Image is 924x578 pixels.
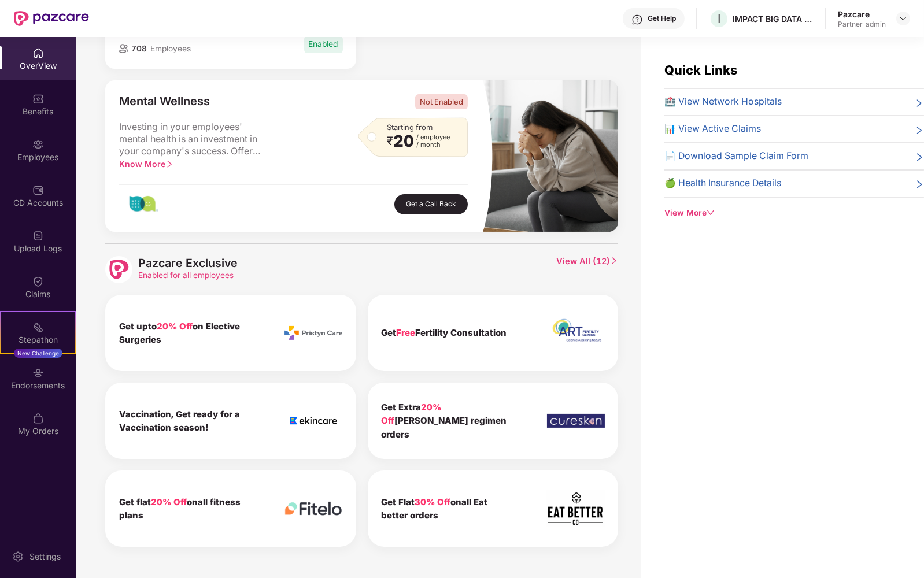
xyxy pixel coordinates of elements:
span: down [707,209,715,217]
img: svg+xml;base64,PHN2ZyB4bWxucz0iaHR0cDovL3d3dy53My5vcmcvMjAwMC9zdmciIHdpZHRoPSIyMSIgaGVpZ2h0PSIyMC... [32,321,44,333]
img: svg+xml;base64,PHN2ZyBpZD0iRW5kb3JzZW1lbnRzIiB4bWxucz0iaHR0cDovL3d3dy53My5vcmcvMjAwMC9zdmciIHdpZH... [32,367,44,379]
span: 🍏 Health Insurance Details [664,176,781,191]
img: icon [547,414,605,428]
img: masked_image [482,80,618,232]
img: svg+xml;base64,PHN2ZyBpZD0iSGVscC0zMngzMiIgeG1sbnM9Imh0dHA6Ly93d3cudzMub3JnLzIwMDAvc3ZnIiB3aWR0aD... [631,14,643,25]
div: Settings [26,551,64,562]
span: 📊 View Active Claims [664,122,761,136]
div: Stepathon [1,334,75,346]
b: Get Extra [PERSON_NAME] regimen orders [381,402,507,440]
img: logo [109,260,129,279]
span: Enabled [304,36,343,53]
img: svg+xml;base64,PHN2ZyBpZD0iQmVuZWZpdHMiIHhtbG5zPSJodHRwOi8vd3d3LnczLm9yZy8yMDAwL3N2ZyIgd2lkdGg9Ij... [32,93,44,105]
span: View All ( 12 ) [556,256,619,283]
img: icon [547,491,605,526]
span: right [610,257,619,265]
img: svg+xml;base64,PHN2ZyBpZD0iQ2xhaW0iIHhtbG5zPSJodHRwOi8vd3d3LnczLm9yZy8yMDAwL3N2ZyIgd2lkdGg9IjIwIi... [32,276,44,287]
span: 🏥 View Network Hospitals [664,95,782,109]
img: logo [128,195,158,213]
div: View More [664,207,924,220]
span: Know More [119,159,173,169]
img: svg+xml;base64,PHN2ZyBpZD0iRW1wbG95ZWVzIiB4bWxucz0iaHR0cDovL3d3dy53My5vcmcvMjAwMC9zdmciIHdpZHRoPS... [32,139,44,150]
span: Enabled for all employees [138,270,238,281]
span: 20% Off [157,321,193,332]
div: IMPACT BIG DATA ANALYSIS PRIVATE LIMITED [733,13,814,24]
img: employeeIcon [119,44,129,53]
span: 📄 Download Sample Claim Form [664,149,808,164]
b: Get flat onall fitness plans [119,497,241,521]
img: svg+xml;base64,PHN2ZyBpZD0iRHJvcGRvd24tMzJ4MzIiIHhtbG5zPSJodHRwOi8vd3d3LnczLm9yZy8yMDAwL3N2ZyIgd2... [899,14,908,23]
img: icon [284,326,342,340]
span: right [915,151,924,164]
span: Starting from [387,123,433,132]
span: Not Enabled [415,94,468,109]
span: Free [396,327,415,338]
span: I [718,12,720,25]
span: right [915,124,924,136]
span: / month [416,141,450,149]
div: New Challenge [14,349,62,358]
b: Get upto on Elective Surgeries [119,321,240,346]
img: icon [284,402,342,439]
span: 20 [393,134,414,149]
span: 20% Off [151,497,187,507]
img: svg+xml;base64,PHN2ZyBpZD0iSG9tZSIgeG1sbnM9Imh0dHA6Ly93d3cudzMub3JnLzIwMDAvc3ZnIiB3aWR0aD0iMjAiIG... [32,47,44,59]
span: Quick Links [664,62,737,77]
span: Mental Wellness [119,94,210,109]
img: svg+xml;base64,PHN2ZyBpZD0iVXBsb2FkX0xvZ3MiIGRhdGEtbmFtZT0iVXBsb2FkIExvZ3MiIHhtbG5zPSJodHRwOi8vd3... [32,230,44,242]
img: New Pazcare Logo [14,11,89,26]
span: / employee [416,134,450,141]
img: svg+xml;base64,PHN2ZyBpZD0iQ0RfQWNjb3VudHMiIGRhdGEtbmFtZT0iQ0QgQWNjb3VudHMiIHhtbG5zPSJodHRwOi8vd3... [32,184,44,196]
div: Pazcare [838,9,886,20]
button: Get a Call Back [394,194,468,214]
b: Get Flat onall Eat better orders [381,497,487,521]
span: ₹ [387,136,393,146]
span: right [915,179,924,191]
span: right [915,97,924,109]
img: icon [547,317,605,349]
span: 30% Off [415,497,450,507]
img: icon [284,502,342,516]
img: svg+xml;base64,PHN2ZyBpZD0iTXlfT3JkZXJzIiBkYXRhLW5hbWU9Ik15IE9yZGVycyIgeG1sbnM9Imh0dHA6Ly93d3cudz... [32,413,44,424]
div: Partner_admin [838,20,886,29]
span: 708 [129,44,147,53]
b: Get Fertility Consultation [381,327,507,338]
span: Pazcare Exclusive [138,256,238,270]
span: Investing in your employees' mental health is an investment in your company's success. Offer Ment... [119,121,269,158]
span: Employees [150,44,191,53]
b: Vaccination, Get ready for a Vaccination season! [119,409,240,433]
img: svg+xml;base64,PHN2ZyBpZD0iU2V0dGluZy0yMHgyMCIgeG1sbnM9Imh0dHA6Ly93d3cudzMub3JnLzIwMDAvc3ZnIiB3aW... [12,551,24,562]
div: Get Help [648,14,676,23]
span: right [165,160,173,168]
